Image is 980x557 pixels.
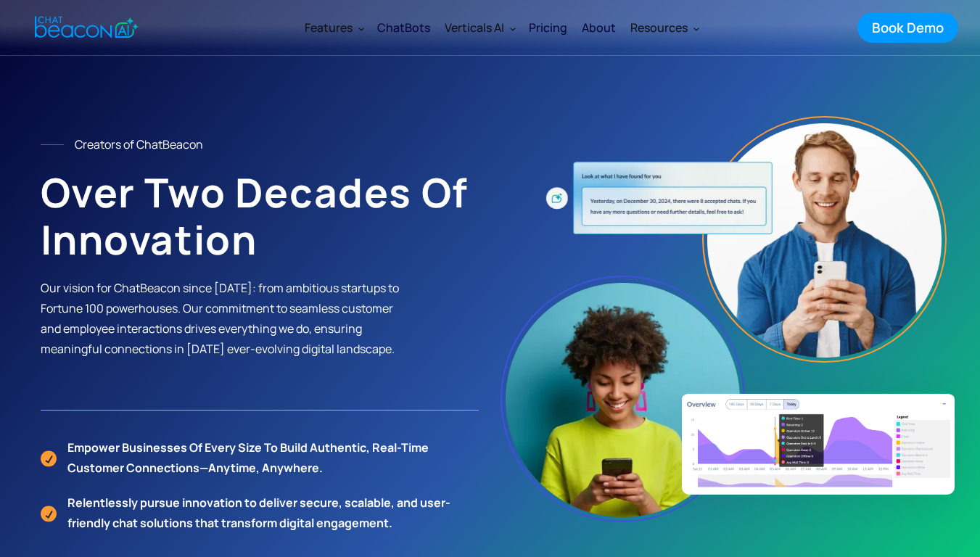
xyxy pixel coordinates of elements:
div: Verticals AI [437,10,522,45]
div: About [582,17,616,38]
a: Pricing [522,9,575,46]
img: Check Icon Orange [41,448,57,467]
strong: Empower businesses of every size to build authentic, real-time customer connections—anytime, anyw... [67,440,429,476]
img: Girl Image [506,281,740,517]
div: Resources [630,17,688,38]
div: Features [297,10,370,45]
p: Our vision for ChatBeacon since [DATE]: from ambitious startups to Fortune 100 powerhouses. Our c... [41,278,400,359]
img: Boy Image [707,121,942,358]
img: Dropdown [510,25,516,31]
a: Book Demo [857,12,958,43]
div: Resources [623,10,705,45]
div: Book Demo [872,18,944,37]
div: Creators of ChatBeacon [75,134,203,154]
a: About [575,10,623,45]
a: home [22,9,147,45]
a: ChatBots [370,9,437,46]
strong: Relentlessly pursue innovation to deliver secure, scalable, and user-friendly chat solutions that... [67,495,450,531]
div: Verticals AI [445,17,504,38]
div: Pricing [529,17,567,38]
img: Check Icon Orange [41,503,57,522]
img: Line [41,144,64,145]
div: ChatBots [377,17,430,38]
img: Dropdown [693,25,699,31]
div: Features [305,17,353,38]
img: Dropdown [358,25,364,31]
strong: Over Two Decades of Innovation [41,165,469,267]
